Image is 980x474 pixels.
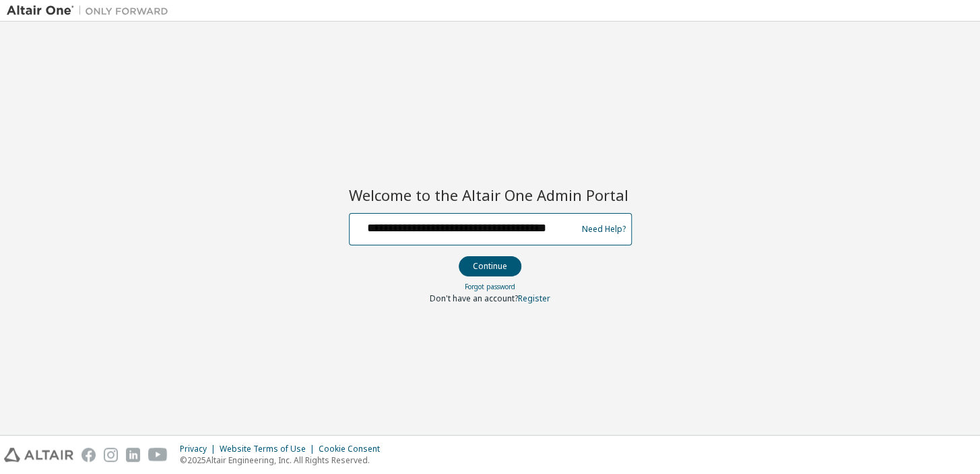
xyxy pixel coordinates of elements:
[180,454,388,466] p: © 2025 Altair Engineering, Inc. All Rights Reserved.
[465,282,515,291] a: Forgot password
[319,444,388,454] div: Cookie Consent
[430,293,518,304] span: Don't have an account?
[7,4,175,18] img: Altair One
[180,444,220,454] div: Privacy
[220,444,319,454] div: Website Terms of Use
[459,256,521,276] button: Continue
[81,448,96,462] img: facebook.svg
[126,448,140,462] img: linkedin.svg
[148,448,168,462] img: youtube.svg
[518,293,550,304] a: Register
[349,185,632,204] h2: Welcome to the Altair One Admin Portal
[4,448,73,462] img: altair_logo.svg
[582,229,626,229] a: Need Help?
[104,448,118,462] img: instagram.svg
